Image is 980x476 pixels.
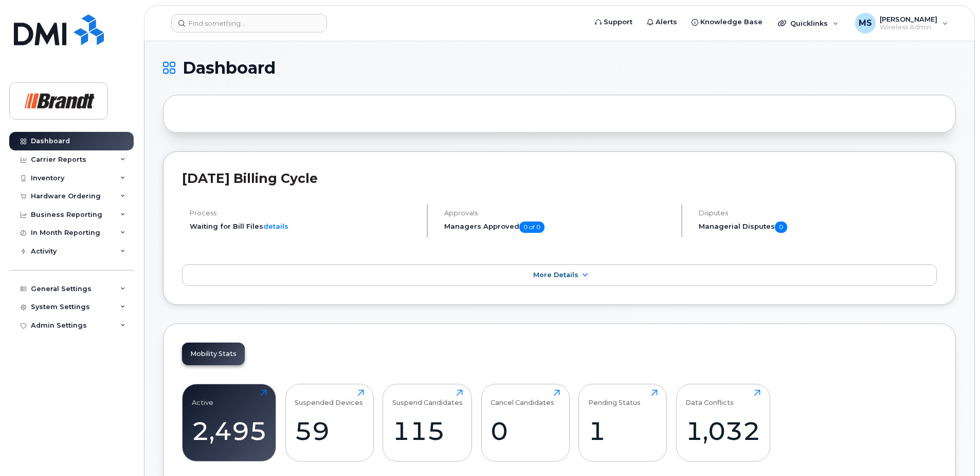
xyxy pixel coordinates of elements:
[491,389,560,455] a: Cancel Candidates0
[685,389,760,455] a: Data Conflicts1,032
[192,389,213,406] div: Active
[491,389,554,406] div: Cancel Candidates
[183,60,276,76] span: Dashboard
[295,389,364,455] a: Suspended Devices59
[685,389,734,406] div: Data Conflicts
[444,222,673,233] h5: Managers Approved
[190,222,418,231] li: Waiting for Bill Files
[491,416,560,446] div: 0
[775,222,787,233] span: 0
[295,389,363,406] div: Suspended Devices
[392,416,463,446] div: 115
[519,222,545,233] span: 0 of 0
[588,389,641,406] div: Pending Status
[699,209,937,217] h4: Disputes
[295,416,364,446] div: 59
[192,416,267,446] div: 2,495
[392,389,463,406] div: Suspend Candidates
[685,416,760,446] div: 1,032
[699,222,937,233] h5: Managerial Disputes
[533,271,578,279] span: More Details
[588,416,658,446] div: 1
[190,209,418,217] h4: Process
[182,171,937,186] h2: [DATE] Billing Cycle
[588,389,658,455] a: Pending Status1
[392,389,463,455] a: Suspend Candidates115
[444,209,673,217] h4: Approvals
[263,222,288,230] a: details
[192,389,267,455] a: Active2,495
